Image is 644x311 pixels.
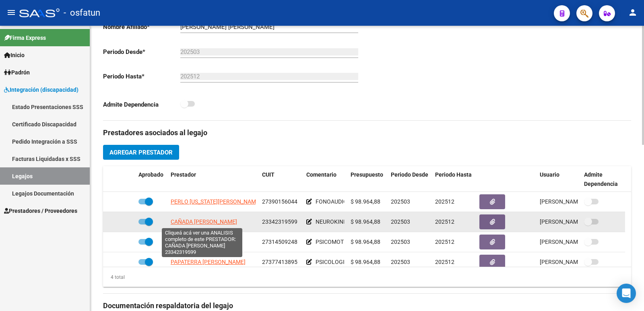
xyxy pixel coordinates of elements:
span: NEUROKINESIOLOGIA [316,218,372,225]
span: 202512 [435,198,454,205]
datatable-header-cell: Periodo Desde [388,166,432,193]
span: Aprobado [138,171,163,178]
span: 23342319599 [262,218,297,225]
span: FONOAUDIOLOGIA [316,198,364,205]
span: [PERSON_NAME] [DATE] [540,239,603,245]
span: $ 98.964,88 [351,218,380,225]
datatable-header-cell: Prestador [167,166,259,193]
span: $ 98.964,88 [351,198,380,205]
mat-icon: menu [6,8,16,17]
span: [PERSON_NAME] [DATE] [540,259,603,265]
p: Periodo Desde [103,47,180,56]
p: Periodo Hasta [103,72,180,81]
span: Comentario [306,171,336,178]
span: Periodo Desde [391,171,428,178]
span: 202512 [435,239,454,245]
span: PSICOMOTRICIDAD [316,239,365,245]
span: 27390156044 [262,198,297,205]
datatable-header-cell: Aprobado [135,166,167,193]
span: [PERSON_NAME] [171,239,214,245]
span: 27314509248 [262,239,297,245]
span: 202512 [435,259,454,265]
span: 202503 [391,239,410,245]
span: Periodo Hasta [435,171,472,178]
h3: Prestadores asociados al legajo [103,127,631,138]
span: Integración (discapacidad) [4,85,78,94]
span: $ 98.964,88 [351,239,380,245]
span: $ 98.964,88 [351,259,380,265]
p: Nombre Afiliado [103,23,180,31]
datatable-header-cell: Periodo Hasta [432,166,476,193]
p: Admite Dependencia [103,100,180,109]
div: 4 total [103,273,125,282]
span: 202503 [391,198,410,205]
span: Inicio [4,51,25,60]
button: Agregar Prestador [103,145,179,160]
span: - osfatun [64,4,100,22]
span: [PERSON_NAME] [DATE] [540,198,603,205]
span: PAPATERRA [PERSON_NAME] [171,259,246,265]
datatable-header-cell: Usuario [537,166,581,193]
span: Usuario [540,171,559,178]
span: PERLO [US_STATE][PERSON_NAME] [171,198,261,205]
datatable-header-cell: Presupuesto [347,166,388,193]
span: Agregar Prestador [109,149,173,156]
datatable-header-cell: CUIT [259,166,303,193]
datatable-header-cell: Admite Dependencia [581,166,625,193]
span: 27377413895 [262,259,297,265]
mat-icon: person [628,8,638,17]
span: [PERSON_NAME] [DATE] [540,218,603,225]
datatable-header-cell: Comentario [303,166,347,193]
span: CAÑADA [PERSON_NAME] [171,218,237,225]
span: CUIT [262,171,275,178]
span: 202512 [435,218,454,225]
span: Padrón [4,68,30,77]
div: Open Intercom Messenger [617,284,636,303]
span: Presupuesto [351,171,383,178]
span: 202503 [391,259,410,265]
span: 202503 [391,218,410,225]
span: PSICOLOGIA [316,259,348,265]
span: Admite Dependencia [584,171,618,187]
span: Prestador [171,171,196,178]
span: Prestadores / Proveedores [4,206,77,215]
span: Firma Express [4,33,46,42]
